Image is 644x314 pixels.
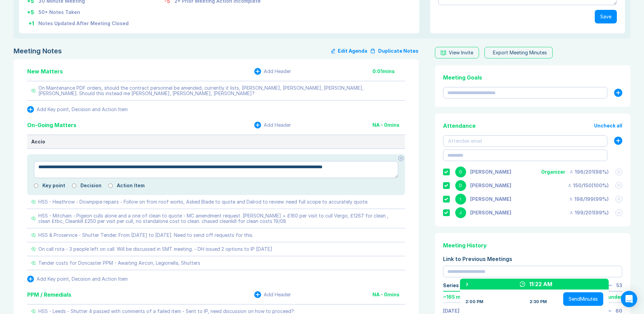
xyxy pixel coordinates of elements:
[27,121,76,129] div: On-Going Matters
[264,69,291,74] div: Add Header
[254,291,291,298] button: Add Header
[264,292,291,297] div: Add Header
[470,169,511,175] div: Gemma White
[14,47,62,55] div: Meeting Notes
[484,47,553,58] button: Export Meeting Minutes
[569,210,609,215] div: 199 / 201 ( 99 %)
[27,291,71,299] div: PPM / Remedials
[31,139,401,144] div: Accio
[24,5,38,17] td: + 5
[38,260,200,266] div: Tender costs for Doncaster PPM - Awaiting Aircon, Legionella, Shutters
[568,183,609,188] div: 150 / 150 ( 100 %)
[372,122,405,128] div: NA - 0 mins
[470,196,511,202] div: Iain Parnell
[38,17,129,28] td: Notes Updated After Meeting Closed
[254,68,291,75] button: Add Header
[372,69,405,74] div: 0:01 mins
[493,50,547,55] div: Export Meeting Minutes
[372,292,405,297] div: NA - 0 mins
[38,199,368,205] div: HSS - Heathrow - Downpipe repairs - Follow on from roof works, Asked Blade to quote and Dalrod to...
[616,283,622,288] div: 53
[27,106,128,113] button: Add Key point, Decision and Action Item
[541,169,565,175] div: Organizer
[470,210,511,215] div: Jonny Welbourn
[615,308,622,314] div: 60
[37,107,128,112] div: Add Key point, Decision and Action Item
[563,292,603,306] button: SendMinutes
[443,122,476,130] div: Attendance
[443,73,622,82] div: Meeting Goals
[569,196,609,202] div: 198 / 199 ( 99 %)
[455,167,466,177] div: G
[569,169,609,175] div: 196 / 201 ( 98 %)
[254,122,291,128] button: Add Header
[594,123,622,128] button: Uncheck all
[449,50,473,55] div: View Invite
[530,299,547,304] div: 2:30 PM
[80,183,102,188] label: Decision
[38,213,401,224] div: HSS - Mitcham - Pigeon culls alone and a one of clean to quote - MC amendment request. [PERSON_NA...
[38,5,129,17] td: 50+ Notes Taken
[38,246,272,252] div: On call rota - 3 people left on call. Will be discussed in SMT meeting. - DH issued 2 options to ...
[264,122,291,128] div: Add Header
[37,276,128,282] div: Add Key point, Decision and Action Item
[443,283,480,288] div: Series Average
[595,10,617,23] button: Save
[455,180,466,191] div: D
[331,47,367,55] button: Edit Agenda
[38,232,253,238] div: HSS & Proservice - Shutter Tender. From [DATE] to [DATE]. Need to send off requests for this.
[621,291,637,307] div: Open Intercom Messenger
[38,85,401,96] div: On Maintenance PDF orders, should the contract personnel be amended, currently it lists, [PERSON_...
[529,280,552,288] div: 11:22 AM
[465,299,483,304] div: 2:00 PM
[470,183,511,188] div: David Hayter
[42,183,65,188] label: Key point
[443,308,459,314] a: [DATE]
[370,47,419,55] button: Duplicate Notes
[24,17,38,28] td: + 1
[443,255,622,263] div: Link to Previous Meetings
[38,309,294,314] div: HSS - Leeds - Shutter 4 passed with comments of a failed item - Sent to IP, need discussion on ho...
[435,47,479,58] button: View Invite
[117,183,145,188] label: Action Item
[455,207,466,218] div: J
[443,294,481,300] div: ~ 165 mins early
[455,194,466,205] div: I
[27,67,63,75] div: New Matters
[27,276,128,282] button: Add Key point, Decision and Action Item
[443,241,622,249] div: Meeting History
